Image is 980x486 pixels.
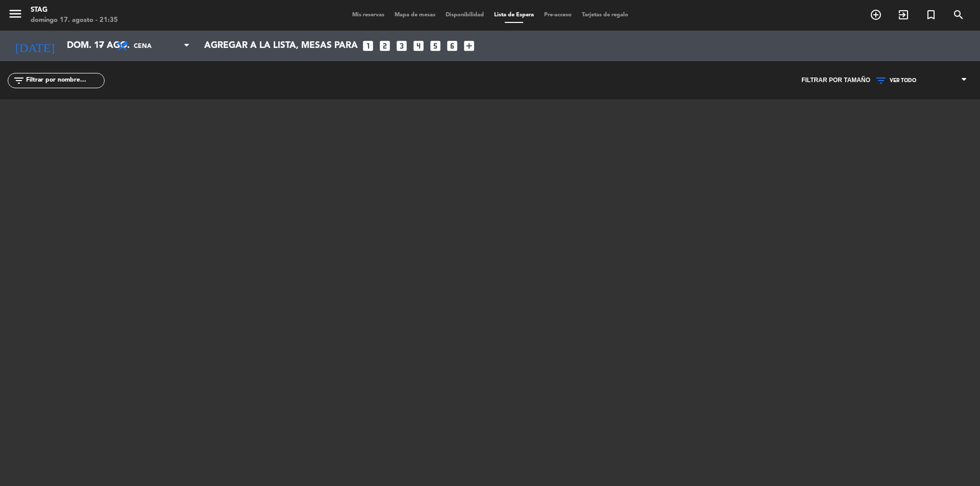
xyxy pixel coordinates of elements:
span: Lista de Espera [489,12,539,18]
i: looks_3 [395,39,408,53]
i: looks_two [378,39,391,53]
span: Disponibilidad [440,12,489,18]
i: filter_list [13,74,25,87]
i: looks_4 [412,39,425,53]
i: add_circle_outline [870,9,882,21]
div: domingo 17. agosto - 21:35 [31,15,118,25]
span: Filtrar por tamaño [801,75,870,86]
i: add_box [462,39,476,53]
i: looks_one [361,39,375,53]
i: [DATE] [8,35,62,57]
span: Mis reservas [347,12,389,18]
i: arrow_drop_down [95,40,107,52]
i: search [952,9,965,21]
span: Agregar a la lista, mesas para [204,41,358,51]
button: menu [8,6,23,25]
i: turned_in_not [925,9,937,21]
span: VER TODO [890,78,916,84]
i: looks_5 [429,39,442,53]
i: looks_6 [446,39,459,53]
i: menu [8,6,23,21]
div: STAG [31,5,118,15]
input: Filtrar por nombre... [25,75,104,86]
span: Mapa de mesas [389,12,440,18]
i: exit_to_app [897,9,910,21]
span: Pre-acceso [539,12,577,18]
span: Cena [134,37,182,56]
span: Tarjetas de regalo [577,12,633,18]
